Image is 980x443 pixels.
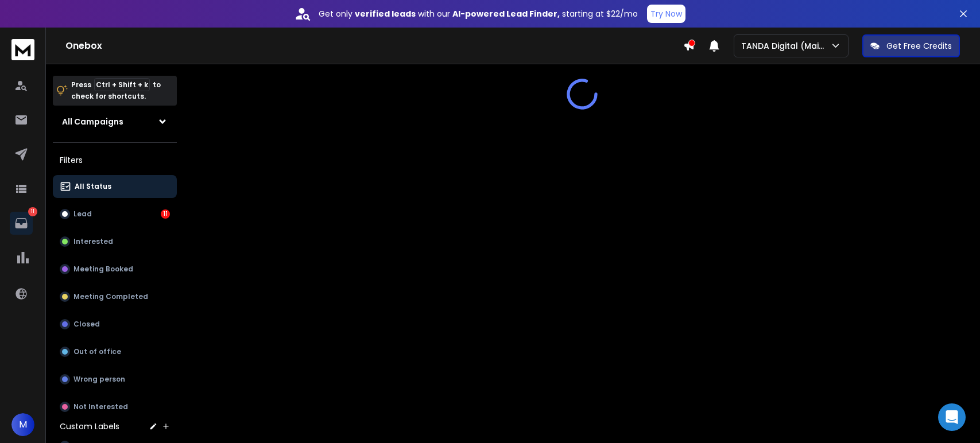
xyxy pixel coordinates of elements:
[53,368,177,391] button: Wrong person
[28,207,37,216] p: 11
[53,313,177,336] button: Closed
[53,152,177,168] h3: Filters
[53,395,177,418] button: Not Interested
[355,8,416,20] strong: verified leads
[73,402,128,411] p: Not Interested
[73,320,100,329] p: Closed
[11,39,34,60] img: logo
[53,203,177,226] button: Lead11
[650,8,682,20] p: Try Now
[53,230,177,253] button: Interested
[71,79,161,102] p: Press to check for shortcuts.
[94,78,150,91] span: Ctrl + Shift + k
[11,413,34,436] button: M
[53,285,177,308] button: Meeting Completed
[53,258,177,281] button: Meeting Booked
[60,421,119,432] h3: Custom Labels
[319,8,638,20] p: Get only with our starting at $22/mo
[938,403,966,431] div: Open Intercom Messenger
[62,116,123,127] h1: All Campaigns
[73,265,133,274] p: Meeting Booked
[75,182,111,191] p: All Status
[73,209,92,219] p: Lead
[73,292,148,301] p: Meeting Completed
[10,212,33,235] a: 11
[741,40,830,52] p: TANDA Digital (Main)
[886,40,952,52] p: Get Free Credits
[862,34,960,57] button: Get Free Credits
[452,8,560,20] strong: AI-powered Lead Finder,
[53,175,177,198] button: All Status
[73,375,125,384] p: Wrong person
[161,209,170,219] div: 11
[65,39,683,53] h1: Onebox
[73,237,113,246] p: Interested
[647,5,685,23] button: Try Now
[53,340,177,363] button: Out of office
[73,347,121,356] p: Out of office
[53,110,177,133] button: All Campaigns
